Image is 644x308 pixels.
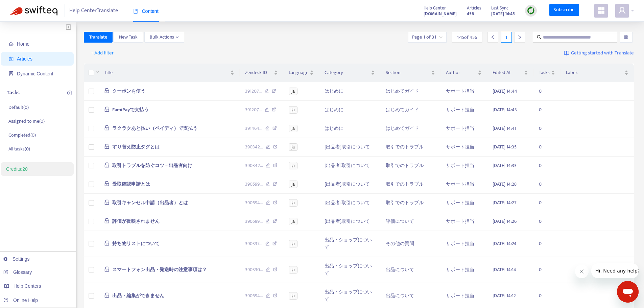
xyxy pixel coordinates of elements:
[9,56,14,61] span: account-book
[245,125,262,132] span: 391464 ...
[440,82,487,101] td: サポート担当
[245,143,263,151] span: 390342 ...
[104,69,229,76] span: Title
[386,69,430,76] span: Section
[440,212,487,231] td: サポート担当
[319,194,380,212] td: [出品者]取引について
[319,64,380,82] th: Category
[112,292,164,300] span: 出品・編集ができません
[10,6,57,16] img: Swifteq
[289,88,297,95] span: ja
[440,175,487,194] td: サポート担当
[104,240,110,246] span: lock
[245,292,263,300] span: 390594 ...
[560,64,634,82] th: Labels
[319,257,380,283] td: 出品・ショップについて
[533,194,560,212] td: 0
[533,231,560,257] td: 0
[424,10,457,18] a: [DOMAIN_NAME]
[104,218,110,223] span: lock
[112,124,197,132] span: ラクラクあと払い（ペイディ）で支払う
[380,257,440,283] td: 出品について
[491,4,508,12] span: Last Sync
[144,32,184,43] button: Bulk Actionsdown
[493,292,516,300] span: [DATE] 14:12
[289,69,308,76] span: Language
[175,35,179,39] span: down
[440,138,487,157] td: サポート担当
[104,266,110,272] span: lock
[493,106,517,114] span: [DATE] 14:43
[533,138,560,157] td: 0
[104,88,110,93] span: lock
[3,256,30,262] a: Settings
[493,199,517,207] span: [DATE] 14:27
[99,64,240,82] th: Title
[69,4,118,17] span: Help Center Translate
[104,125,110,131] span: lock
[245,266,263,274] span: 390330 ...
[325,69,369,76] span: Category
[571,49,634,57] span: Getting started with Translate
[380,194,440,212] td: 取引でのトラブル
[289,240,297,247] span: ja
[440,231,487,257] td: サポート担当
[133,8,159,14] span: Content
[533,64,560,82] th: Tasks
[493,143,517,151] span: [DATE] 14:35
[112,143,160,151] span: すり替え防止タグとは
[493,124,516,132] span: [DATE] 14:41
[533,257,560,283] td: 0
[319,119,380,138] td: はじめに
[8,118,45,125] p: Assigned to me ( 0 )
[289,199,297,207] span: ja
[245,199,263,207] span: 390594 ...
[440,119,487,138] td: サポート担当
[112,87,145,95] span: クーポンを使う
[446,69,476,76] span: Author
[533,82,560,101] td: 0
[112,180,150,188] span: 受取確認申請とは
[533,157,560,175] td: 0
[104,292,110,298] span: lock
[17,71,53,76] span: Dynamic Content
[380,212,440,231] td: 評価について
[319,101,380,119] td: はじめに
[491,10,515,18] strong: [DATE] 14:45
[8,145,30,152] p: All tasks ( 0 )
[380,64,440,82] th: Section
[8,104,29,111] p: Default ( 0 )
[289,143,297,151] span: ja
[112,162,192,169] span: 取引トラブルを防ぐコツ – 出品者向け
[150,33,179,41] span: Bulk Actions
[7,89,20,97] p: Tasks
[564,48,634,58] a: Getting started with Translate
[245,69,273,76] span: Zendesk ID
[319,212,380,231] td: [出品者]取引について
[493,162,517,169] span: [DATE] 14:33
[319,175,380,194] td: [出品者]取引について
[104,199,110,205] span: lock
[440,257,487,283] td: サポート担当
[289,218,297,225] span: ja
[289,292,297,300] span: ja
[8,132,36,139] p: Completed ( 0 )
[9,71,14,76] span: container
[618,6,626,15] span: user
[289,181,297,188] span: ja
[245,162,263,169] span: 390342 ...
[501,32,512,43] div: 1
[245,106,262,114] span: 391207 ...
[104,162,110,168] span: lock
[597,6,605,15] span: appstore
[95,70,99,74] span: down
[319,157,380,175] td: [出品者]取引について
[6,166,28,172] a: Credits:20
[493,180,517,188] span: [DATE] 14:28
[380,119,440,138] td: はじめてガイド
[380,138,440,157] td: 取引でのトラブル
[440,64,487,82] th: Author
[84,32,113,43] button: Translate
[457,34,477,41] span: 1 - 15 of 456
